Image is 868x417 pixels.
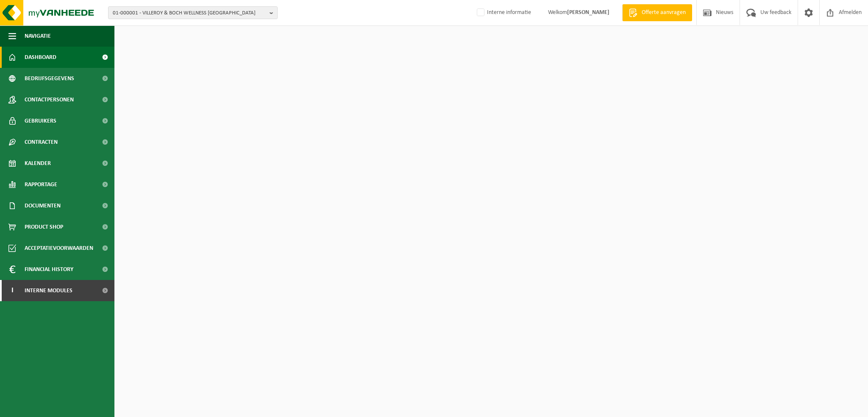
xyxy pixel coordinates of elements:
span: 01-000001 - VILLEROY & BOCH WELLNESS [GEOGRAPHIC_DATA] [113,7,266,20]
span: Product Shop [25,216,63,238]
a: Offerte aanvragen [622,4,692,21]
span: Documenten [25,195,61,216]
span: Dashboard [25,47,56,68]
span: Financial History [25,259,73,280]
span: Interne modules [25,280,72,301]
span: Offerte aanvragen [640,8,688,17]
span: Contracten [25,132,58,153]
label: Interne informatie [475,6,531,19]
span: Kalender [25,153,51,174]
span: I [8,280,16,301]
strong: [PERSON_NAME] [567,9,609,16]
span: Rapportage [25,174,57,195]
span: Contactpersonen [25,89,74,110]
span: Acceptatievoorwaarden [25,238,93,259]
button: 01-000001 - VILLEROY & BOCH WELLNESS [GEOGRAPHIC_DATA] [108,6,278,19]
span: Gebruikers [25,110,56,132]
span: Bedrijfsgegevens [25,68,74,89]
span: Navigatie [25,25,51,47]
